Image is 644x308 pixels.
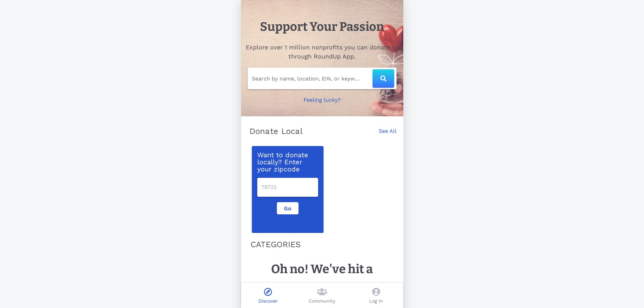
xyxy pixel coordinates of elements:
h1: Oh no! We've hit a snag... [255,260,390,297]
p: Discover [258,298,278,305]
p: Want to donate locally? Enter your zipcode [257,151,318,172]
a: See All [379,127,397,142]
h2: Explore over 1 million nonprofits you can donate to through RoundUp App. [245,43,399,61]
p: Feeling lucky? [304,96,341,104]
h1: Support Your Passion [260,18,384,36]
span: Go [283,205,293,212]
input: 78722 [261,182,314,193]
p: CATEGORIES [251,238,394,251]
p: Donate Local [249,126,303,137]
p: Log In [369,298,383,305]
p: Community [309,298,335,305]
button: Go [277,202,299,214]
